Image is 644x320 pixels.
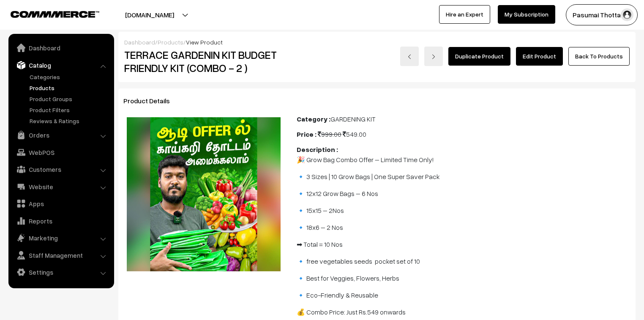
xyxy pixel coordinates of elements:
[123,97,180,105] span: Product Details
[124,39,155,46] a: Dashboard
[11,196,111,211] a: Apps
[498,5,555,24] a: My Subscription
[297,273,630,283] p: 🔹 Best for Veggies, Flowers, Herbs
[297,307,630,317] p: 💰 Combo Price: Just Rs.549 onwards
[297,188,630,199] p: 🔹 12x12 Grow Bags – 6 Nos
[27,83,111,92] a: Products
[11,213,111,229] a: Reports
[11,40,111,55] a: Dashboard
[11,11,99,17] img: COMMMERCE
[11,230,111,246] a: Marketing
[27,72,111,81] a: Categories
[448,47,510,66] a: Duplicate Product
[297,239,630,249] p: ➡ Total = 10 Nos
[11,8,85,19] a: COMMMERCE
[568,47,630,66] a: Back To Products
[158,39,183,46] a: Products
[11,127,111,143] a: Orders
[407,54,412,59] img: left-arrow.png
[11,58,111,73] a: Catalog
[27,105,111,114] a: Product Filters
[11,265,111,280] a: Settings
[127,117,281,271] img: 17528099723410photo_2025-07-17_13-16-34.jpg
[297,222,630,232] p: 🔹 18x6 – 2 Nos
[297,145,338,154] b: Description :
[11,162,111,177] a: Customers
[297,114,630,124] div: GARDENING KIT
[297,205,630,215] p: 🔹 15x15 – 2Nos
[186,39,223,46] span: View Product
[11,179,111,194] a: Website
[124,48,284,74] h2: TERRACE GARDENIN KIT BUDGET FRIENDLY KIT (COMBO - 2 )
[439,5,490,24] a: Hire an Expert
[297,129,630,139] div: 549.00
[431,54,436,59] img: right-arrow.png
[11,145,111,160] a: WebPOS
[297,256,630,266] p: 🔹 free vegetables seeds pocket set of 10
[11,248,111,263] a: Staff Management
[566,4,638,25] button: Pasumai Thotta…
[318,130,341,138] span: 999.00
[621,8,633,21] img: user
[96,4,204,25] button: [DOMAIN_NAME]
[297,290,630,300] p: 🔹 Eco-Friendly & Reusable
[27,116,111,125] a: Reviews & Ratings
[124,38,630,47] div: / /
[297,115,330,123] b: Category :
[297,154,630,165] p: 🎉 Grow Bag Combo Offer – Limited Time Only!
[297,171,630,182] p: 🔹 3 Sizes | 10 Grow Bags | One Super Saver Pack
[27,94,111,103] a: Product Groups
[297,130,317,138] b: Price :
[516,47,563,66] a: Edit Product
